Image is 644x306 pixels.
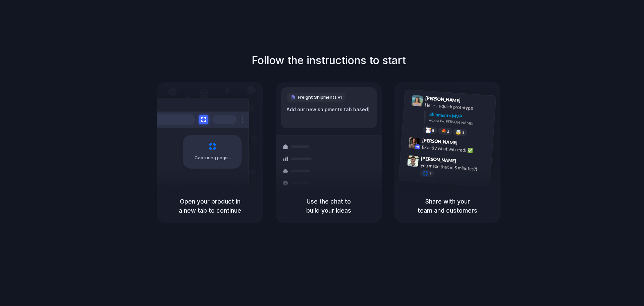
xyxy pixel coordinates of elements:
[421,155,457,165] span: [PERSON_NAME]
[460,140,473,148] span: 9:42 AM
[462,131,465,134] span: 3
[425,94,461,104] span: [PERSON_NAME]
[195,155,232,161] span: Capturing page
[456,130,462,135] div: 🤯
[298,94,342,101] span: Freight Shipments v1
[252,52,406,69] h1: Follow the instructions to start
[286,106,371,113] div: Add our new shipments tab based
[463,98,476,106] span: 9:41 AM
[429,111,491,122] div: Shipments MVP
[425,101,492,113] div: Here's a quick prototype
[420,162,487,173] div: you made that in 5 minutes?!
[458,158,472,166] span: 9:47 AM
[429,118,490,127] div: Added by [PERSON_NAME]
[429,172,431,176] span: 1
[447,130,449,133] span: 5
[165,197,255,215] h5: Open your product in a new tab to continue
[422,143,489,155] div: Exactly what we need! ✅
[402,197,492,215] h5: Share with your team and customers
[284,197,374,215] h5: Use the chat to build your ideas
[422,137,458,146] span: [PERSON_NAME]
[432,129,434,132] span: 8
